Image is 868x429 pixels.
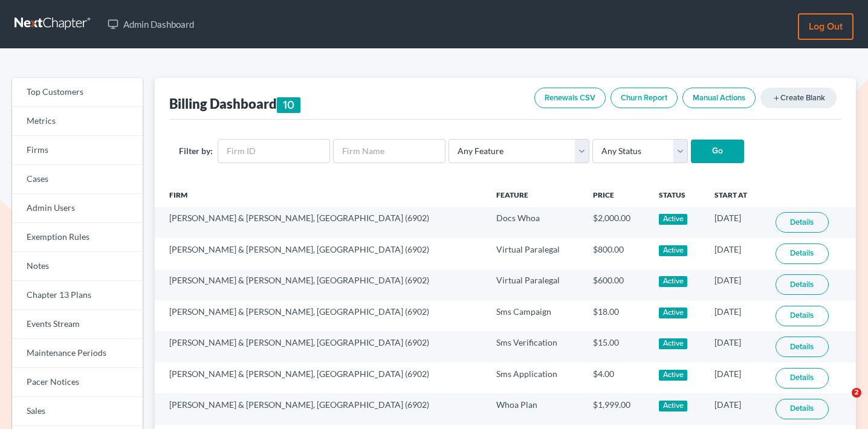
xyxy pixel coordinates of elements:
[583,269,650,300] td: $600.00
[776,212,829,233] a: Details
[12,165,143,194] a: Cases
[487,238,583,269] td: Virtual Paralegal
[534,88,606,108] a: Renewals CSV
[776,306,829,326] a: Details
[12,368,143,397] a: Pacer Notices
[12,107,143,136] a: Metrics
[705,269,765,300] td: [DATE]
[776,399,829,419] a: Details
[487,269,583,300] td: Virtual Paralegal
[487,331,583,362] td: Sms Verification
[155,331,487,362] td: [PERSON_NAME] & [PERSON_NAME], [GEOGRAPHIC_DATA] (6902)
[169,95,300,113] div: Billing Dashboard
[776,337,829,357] a: Details
[12,78,143,107] a: Top Customers
[218,139,330,163] input: Firm ID
[487,207,583,238] td: Docs Whoa
[760,88,837,108] a: addCreate Blank
[155,183,487,207] th: Firm
[12,310,143,339] a: Events Stream
[102,13,200,35] a: Admin Dashboard
[776,274,829,295] a: Details
[827,388,856,417] iframe: Intercom live chat
[659,276,687,287] div: Active
[155,269,487,300] td: [PERSON_NAME] & [PERSON_NAME], [GEOGRAPHIC_DATA] (6902)
[583,363,650,393] td: $4.00
[12,194,143,223] a: Admin Users
[155,363,487,393] td: [PERSON_NAME] & [PERSON_NAME], [GEOGRAPHIC_DATA] (6902)
[583,331,650,362] td: $15.00
[705,393,765,424] td: [DATE]
[852,388,861,398] span: 2
[659,401,687,411] div: Active
[682,88,756,108] a: Manual Actions
[12,339,143,368] a: Maintenance Periods
[155,238,487,269] td: [PERSON_NAME] & [PERSON_NAME], [GEOGRAPHIC_DATA] (6902)
[691,140,744,164] input: Go
[772,94,780,102] i: add
[333,139,445,163] input: Firm Name
[611,88,678,108] a: Churn Report
[659,338,687,349] div: Active
[277,97,300,113] div: 10
[649,183,705,207] th: Status
[12,223,143,252] a: Exemption Rules
[583,238,650,269] td: $800.00
[583,393,650,424] td: $1,999.00
[487,363,583,393] td: Sms Application
[583,183,650,207] th: Price
[583,300,650,331] td: $18.00
[659,370,687,381] div: Active
[705,238,765,269] td: [DATE]
[705,363,765,393] td: [DATE]
[487,183,583,207] th: Feature
[705,207,765,238] td: [DATE]
[155,393,487,424] td: [PERSON_NAME] & [PERSON_NAME], [GEOGRAPHIC_DATA] (6902)
[705,183,765,207] th: Start At
[12,397,143,426] a: Sales
[155,300,487,331] td: [PERSON_NAME] & [PERSON_NAME], [GEOGRAPHIC_DATA] (6902)
[12,136,143,165] a: Firms
[798,13,853,40] a: Log out
[487,300,583,331] td: Sms Campaign
[12,252,143,281] a: Notes
[659,245,687,256] div: Active
[776,244,829,264] a: Details
[487,393,583,424] td: Whoa Plan
[659,214,687,225] div: Active
[705,300,765,331] td: [DATE]
[705,331,765,362] td: [DATE]
[659,308,687,318] div: Active
[583,207,650,238] td: $2,000.00
[179,144,213,157] label: Filter by:
[155,207,487,238] td: [PERSON_NAME] & [PERSON_NAME], [GEOGRAPHIC_DATA] (6902)
[12,281,143,310] a: Chapter 13 Plans
[776,368,829,389] a: Details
